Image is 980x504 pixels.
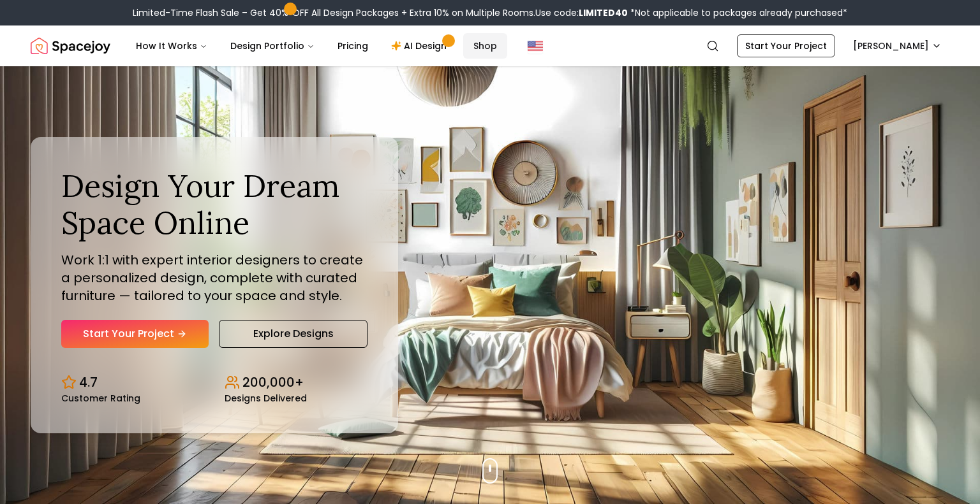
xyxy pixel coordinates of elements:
[628,6,847,19] span: *Not applicable to packages already purchased*
[579,6,628,19] b: LIMITED40
[220,33,325,59] button: Design Portfolio
[126,33,507,59] nav: Main
[225,394,307,403] small: Designs Delivered
[845,34,949,57] button: [PERSON_NAME]
[463,33,507,59] a: Shop
[61,394,140,403] small: Customer Rating
[126,33,218,59] button: How It Works
[31,25,949,66] nav: Global
[242,373,304,391] p: 200,000+
[61,251,367,305] p: Work 1:1 with expert interior designers to create a personalized design, complete with curated fu...
[79,373,98,391] p: 4.7
[31,33,110,59] a: Spacejoy
[535,6,628,19] span: Use code:
[31,33,110,59] img: Spacejoy Logo
[61,168,367,241] h1: Design Your Dream Space Online
[61,363,367,403] div: Design stats
[61,320,209,348] a: Start Your Project
[381,33,461,59] a: AI Design
[133,6,847,19] div: Limited-Time Flash Sale – Get 40% OFF All Design Packages + Extra 10% on Multiple Rooms.
[737,34,835,57] a: Start Your Project
[219,320,367,348] a: Explore Designs
[327,33,378,59] a: Pricing
[528,38,543,54] img: United States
